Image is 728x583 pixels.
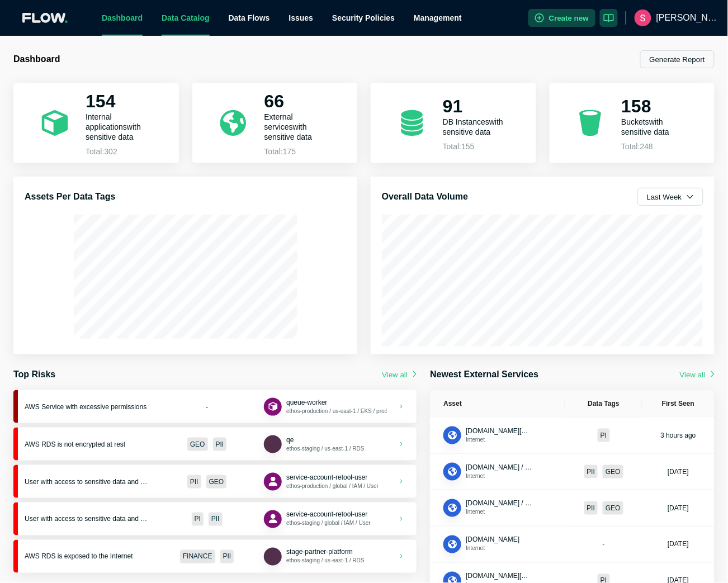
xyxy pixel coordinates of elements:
div: [DATE] [668,540,689,549]
button: service-account-retool-user [286,510,367,519]
h2: 66 [264,91,333,112]
div: GEO [187,438,208,451]
button: View all [680,371,715,379]
span: ethos-staging / us-east-1 / RDS [286,558,365,564]
a: 66External serviceswith sensitive dataTotal:175 [192,83,358,163]
div: ApiEndpoint[DOMAIN_NAME][DATE] / POST /GponForm/diag_FormInternet [443,426,533,444]
div: ApiEndpoint[DOMAIN_NAME] / GET /v1/letters/ltr_32d7f0f40b3cf63eInternet [443,463,533,481]
p: External services with sensitive data [264,112,333,142]
div: PI [192,513,204,526]
button: [DOMAIN_NAME] / GET /v1/letters/ltr_32d7f0f40b3cf63e [466,463,533,472]
div: PII [220,550,234,563]
span: Data Flows [229,13,270,22]
h2: 154 [86,91,155,112]
span: Internet [466,473,485,479]
div: AWS RDS is not encrypted at rest [25,440,150,448]
span: Internet [466,509,485,515]
h3: Top Risks [13,368,55,381]
h2: 91 [443,96,512,117]
span: Internet [466,437,485,443]
p: DB Instances with sensitive data [443,117,512,137]
button: ApiEndpoint [443,463,461,481]
div: PII [187,475,201,489]
button: DBInstance [264,548,282,566]
p: Total: 175 [264,148,333,156]
span: service-account-retool-user [286,473,367,481]
div: - [159,403,255,411]
div: Applicationqueue-workerethos-production / us-east-1 / EKS / production / default [264,398,387,416]
a: Security Policies [332,13,395,22]
div: [DATE] [668,504,689,513]
button: Application [443,535,461,553]
span: queue-worker [286,399,327,406]
img: Identity [268,514,278,524]
h1: Dashboard [13,54,364,65]
button: [DOMAIN_NAME] / GET /v1/letters/ltr_a15aab56cb68c6a8 [466,499,533,508]
a: 154Internal applicationswith sensitive dataTotal:302 [13,83,179,163]
p: Internal applications with sensitive data [86,112,155,142]
div: AWS RDS is exposed to the Internet [25,553,150,561]
a: User with access to sensitive data and access key that was not rotated for a long timePIIGEOIdent... [13,465,417,498]
div: GEO [603,465,623,478]
span: [DOMAIN_NAME] / GET /v1/letters/ltr_a15aab56cb68c6a8 [466,500,640,508]
button: ApiEndpoint [443,426,461,444]
img: ApiEndpoint [447,430,458,442]
div: PII [584,465,598,478]
div: 3 hours ago [661,431,696,440]
button: Last Week [637,188,703,206]
h2: 158 [621,96,691,117]
div: PI [598,429,609,442]
span: [DOMAIN_NAME][DATE] / GET /squid.svg [466,572,592,580]
a: 158Bucketswith sensitive dataTotal:248 [550,83,715,163]
span: ethos-production / us-east-1 / EKS / production / default [286,408,424,414]
button: service-account-retool-user [286,473,367,482]
div: User with access to sensitive data and access key that was not rotated for a long time [25,478,150,486]
a: Dashboard [102,13,143,22]
img: Application [267,401,279,413]
button: [DOMAIN_NAME][DATE] / POST /GponForm/diag_Form [466,426,533,435]
button: View all [382,371,417,379]
span: ethos-production / global / IAM / User [286,483,379,489]
div: DBInstancestage-partner-platformethos-staging / us-east-1 / RDS [264,548,365,566]
div: Identityservice-account-retool-userethos-production / global / IAM / User [264,473,379,491]
div: DBInstanceqeethos-staging / us-east-1 / RDS [264,435,365,453]
button: qe [286,435,294,444]
div: User with access to sensitive data and access key that was not rotated for a long time [25,515,150,523]
span: [DOMAIN_NAME] [466,536,519,544]
a: AWS RDS is exposed to the InternetFINANCEPIIDBInstancestage-partner-platformethos-staging / us-ea... [13,540,417,573]
span: qe [286,436,294,444]
span: [DOMAIN_NAME] / GET /v1/letters/ltr_32d7f0f40b3cf63e [466,463,635,471]
th: Data Tags [565,390,642,418]
img: ApiEndpoint [447,466,458,478]
img: Identity [268,477,278,486]
a: User with access to sensitive data and access key that was not rotated for a long timePIPIIIdenti... [13,503,417,535]
img: DBInstance [267,551,279,562]
div: - [579,540,628,549]
p: Total: 248 [621,143,691,151]
button: Generate Report [640,50,715,68]
span: [DOMAIN_NAME][DATE] / POST /GponForm/diag_Form [466,427,634,435]
div: AWS Service with excessive permissions [25,403,150,411]
a: AWS RDS is not encrypted at restGEOPIIDBInstanceqeethos-staging / us-east-1 / RDS [13,428,417,461]
div: GEO [206,475,227,489]
p: Total: 302 [86,148,155,156]
div: ApiEndpoint[DOMAIN_NAME] / GET /v1/letters/ltr_a15aab56cb68c6a8Internet [443,499,533,517]
div: FINANCE [180,550,215,563]
img: ACg8ocJ9la7mZOLiPBa_o7I9MBThCC15abFzTkUmGbbaHOJlHvQ7oQ=s96-c [635,10,651,26]
button: [DOMAIN_NAME][DATE] / GET /squid.svg [466,572,533,581]
div: Identityservice-account-retool-userethos-staging / global / IAM / User [264,510,371,528]
button: DBInstance [264,435,282,453]
div: [DATE] [668,467,689,476]
button: stage-partner-platform [286,548,353,557]
span: service-account-retool-user [286,511,367,519]
p: Buckets with sensitive data [621,117,691,137]
h3: Overall Data Volume [382,190,468,203]
div: PII [584,501,598,515]
h3: Newest External Services [430,368,538,381]
img: DBInstance [267,438,279,450]
button: queue-worker [286,398,327,407]
span: Internet [466,546,485,552]
img: ApiEndpoint [447,503,458,514]
div: PII [213,438,227,451]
